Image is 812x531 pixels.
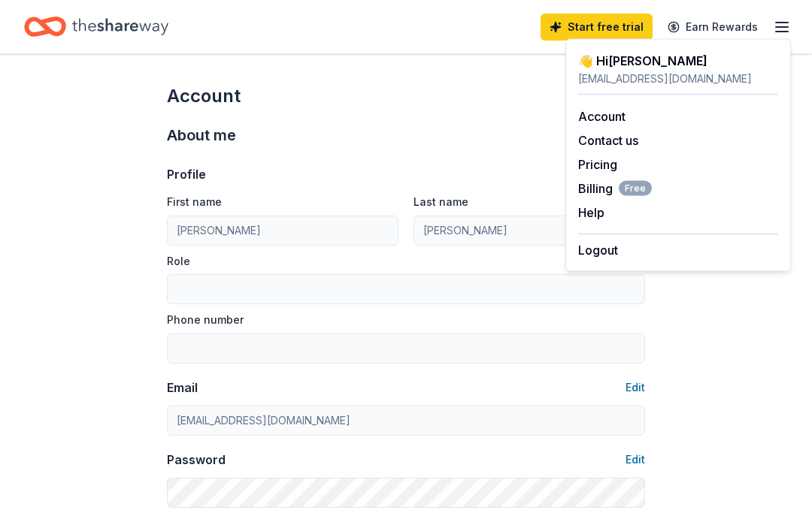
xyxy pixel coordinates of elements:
a: Account [578,109,626,124]
button: Help [578,204,604,222]
button: BillingFree [578,180,652,198]
span: Free [619,181,652,196]
label: Phone number [167,312,244,327]
div: Email [167,379,198,397]
div: 👋 Hi [PERSON_NAME] [578,52,778,70]
button: Edit [626,379,645,397]
button: Contact us [578,131,638,149]
div: [EMAIL_ADDRESS][DOMAIN_NAME] [578,70,778,88]
a: Earn Rewards [659,14,767,41]
label: Role [167,254,190,269]
a: Pricing [578,157,617,172]
button: Edit [626,451,645,469]
span: Billing [578,180,652,198]
div: Account [167,84,645,108]
label: First name [167,195,222,210]
a: Home [24,9,168,44]
button: Logout [578,241,618,259]
label: Last name [414,195,468,210]
div: Password [167,451,226,469]
a: Start free trial [541,14,653,41]
div: Profile [167,165,206,183]
div: About me [167,123,645,147]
